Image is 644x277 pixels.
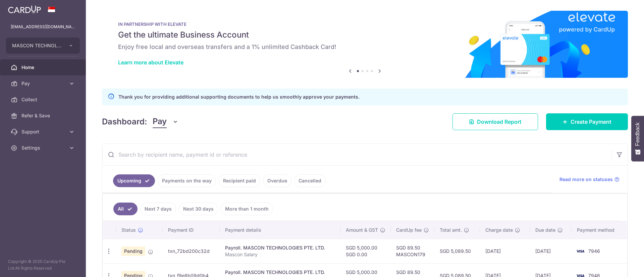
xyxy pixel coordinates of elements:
a: Cancelled [294,174,326,187]
button: Pay [153,115,178,128]
span: Total amt. [440,227,462,233]
div: Payroll. MASCON TECHNOLOGIES PTE. LTD. [225,244,335,251]
td: [DATE] [480,239,530,263]
span: CardUp fee [396,227,422,233]
img: Bank Card [574,247,587,255]
h5: Get the ultimate Business Account [118,30,612,40]
h6: Enjoy free local and overseas transfers and a 1% unlimited Cashback Card! [118,43,612,51]
td: [DATE] [530,239,572,263]
span: Due date [535,227,555,233]
td: SGD 5,000.00 SGD 0.00 [340,239,391,263]
a: All [113,203,138,215]
span: Read more on statuses [559,176,613,183]
a: Overdue [263,174,291,187]
a: Create Payment [546,113,628,130]
a: Payments on the way [158,174,216,187]
td: txn_72bd200c32d [163,239,220,263]
a: Download Report [452,113,538,130]
th: Payment method [572,221,627,239]
button: MASCON TECHNOLOGIES PTE. LTD. [6,38,80,54]
span: Pay [21,80,66,87]
span: Collect [21,96,66,103]
img: Renovation banner [102,11,628,78]
input: Search by recipient name, payment id or reference [102,144,611,165]
span: Pending [121,246,145,256]
span: Support [21,128,66,135]
button: Feedback - Show survey [631,116,644,161]
div: Payroll. MASCON TECHNOLOGIES PTE. LTD. [225,269,335,276]
a: Recipient paid [219,174,260,187]
span: Amount & GST [346,227,378,233]
td: SGD 89.50 MASCON179 [391,239,434,263]
img: CardUp [8,5,41,13]
a: Upcoming [113,174,155,187]
span: Refer & Save [21,112,66,119]
span: Status [121,227,136,233]
th: Payment details [220,221,340,239]
td: SGD 5,089.50 [434,239,480,263]
th: Payment ID [163,221,220,239]
a: Next 7 days [140,203,176,215]
span: Charge date [485,227,513,233]
p: Mascon Salary [225,251,335,258]
span: Pay [153,115,167,128]
a: Next 30 days [179,203,218,215]
span: Feedback [635,122,641,146]
span: Create Payment [571,118,611,126]
p: [EMAIL_ADDRESS][DOMAIN_NAME] [11,23,75,30]
a: Read more on statuses [559,176,620,183]
a: More than 1 month [221,203,273,215]
span: Settings [21,145,66,151]
a: Learn more about Elevate [118,59,183,66]
span: Download Report [477,118,522,126]
h4: Dashboard: [102,116,147,128]
span: Home [21,64,66,71]
p: IN PARTNERSHIP WITH ELEVATE [118,21,612,27]
p: Thank you for providing additional supporting documents to help us smoothly approve your payments. [118,93,360,101]
span: 7946 [588,248,600,254]
span: MASCON TECHNOLOGIES PTE. LTD. [12,42,62,49]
